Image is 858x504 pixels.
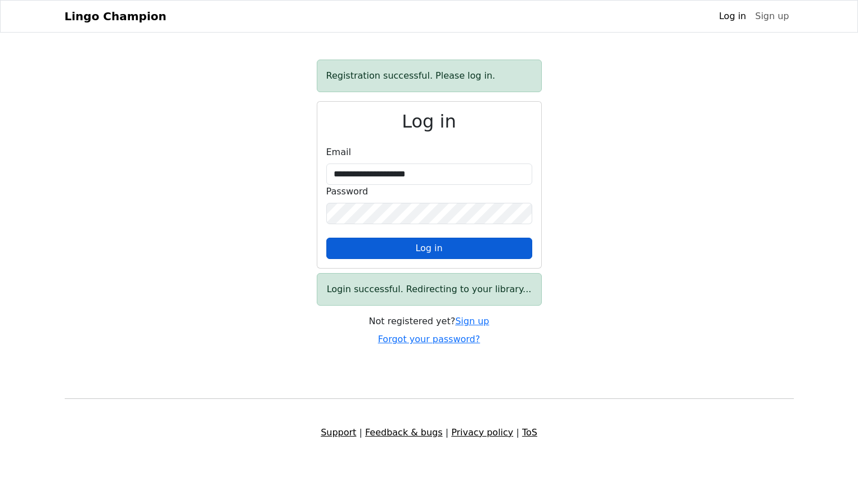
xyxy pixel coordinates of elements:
[317,60,542,92] div: Registration successful. Please log in.
[326,146,351,159] label: Email
[58,426,801,439] div: | | |
[321,427,356,438] a: Support
[455,316,489,326] a: Sign up
[378,334,480,344] a: Forgot your password?
[415,243,442,253] span: Log in
[451,427,513,438] a: Privacy policy
[326,185,369,198] label: Password
[317,273,542,306] div: Login successful. Redirecting to your library...
[317,315,542,328] div: Not registered yet?
[365,427,443,438] a: Feedback & bugs
[326,238,532,259] button: Log in
[522,427,537,438] a: ToS
[751,5,793,28] a: Sign up
[326,111,532,132] h2: Log in
[715,5,751,28] a: Log in
[65,5,167,28] a: Lingo Champion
